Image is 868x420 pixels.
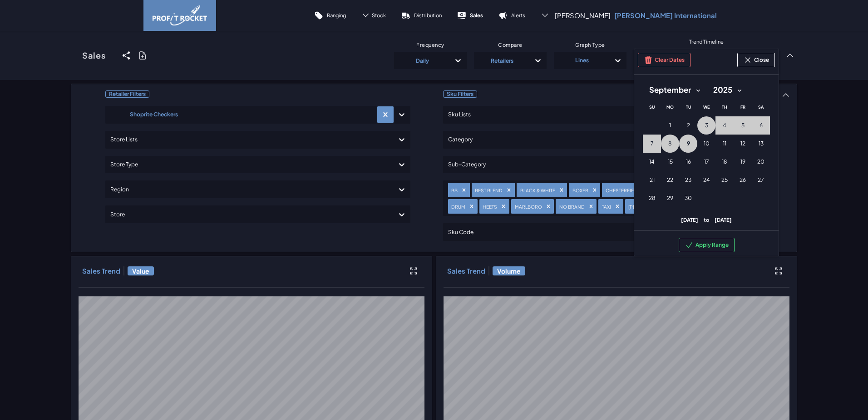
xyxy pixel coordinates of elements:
span: 16 [686,158,691,165]
span: Mo [666,105,674,110]
a: Ranging [306,5,354,26]
span: to [698,216,715,223]
div: BOXER [570,185,590,195]
div: BLACK & WHITE [518,185,557,195]
h3: Sales Trend [82,266,120,275]
span: 5 [741,122,745,129]
a: Distribution [394,5,449,26]
div: BB [449,185,459,195]
span: 25 [721,176,728,184]
a: Sales [71,41,117,70]
div: Remove BOXER [590,187,600,193]
span: 3 [705,122,708,129]
span: Sku Filters [443,90,477,98]
p: [PERSON_NAME] International [614,11,717,20]
span: Trend Timeline [689,38,724,45]
span: Frequency [416,41,444,48]
span: Volume [493,266,525,275]
span: Compare [498,41,523,48]
button: Clear Dates [638,53,690,67]
div: Remove BB [459,187,469,193]
span: 2 [687,122,690,129]
div: DRUM [449,202,467,211]
span: Fr [740,105,745,110]
span: We [703,105,710,110]
a: Alerts [491,5,533,26]
span: 27 [758,176,764,184]
div: MARLBORO [512,202,543,211]
div: Sku Code [448,225,727,240]
p: Sales [470,12,483,19]
div: Region [110,182,389,197]
span: 20 [757,158,764,165]
span: Graph Type [575,41,605,48]
div: Lines [559,53,605,68]
span: 6 [759,122,763,129]
span: 19 [740,158,745,165]
span: Tu [686,105,691,110]
span: 11 [723,140,726,147]
span: 10 [704,140,710,147]
span: 12 [740,140,745,147]
button: Apply Range [679,238,735,252]
span: 22 [667,176,673,184]
span: 9 [687,140,690,147]
span: Value [128,266,154,275]
span: 18 [722,158,727,165]
button: Close [737,53,775,67]
p: Ranging [327,12,346,19]
span: 23 [685,176,691,184]
div: Sub-Category [448,157,727,172]
p: Distribution [414,12,442,19]
div: Remove DRUM [467,203,477,210]
span: 7 [651,140,654,147]
span: 29 [667,195,673,202]
div: Store [110,207,389,222]
a: Sales [449,5,491,26]
span: Sa [758,105,764,110]
span: 15 [668,158,673,165]
span: Su [649,105,655,110]
div: Remove MARLBORO [543,203,553,210]
div: BEST BLEND [472,185,504,195]
span: 13 [759,140,764,147]
span: 8 [668,140,672,147]
img: image [153,5,207,25]
div: HEETS [480,202,498,211]
span: 4 [723,122,726,129]
div: Store Type [110,157,389,172]
span: 21 [650,176,655,184]
div: Shoprite Checkers [110,107,197,122]
div: Remove BEST BLEND [504,187,514,193]
div: Category [448,132,727,147]
div: TAXI [599,202,612,211]
span: 24 [703,176,710,184]
span: 1 [669,122,671,129]
span: 14 [649,158,655,165]
div: [PERSON_NAME] [626,202,669,211]
div: NO BRAND [557,202,586,211]
div: Remove TAXI [612,203,622,210]
span: [PERSON_NAME] [555,11,611,20]
span: 26 [740,176,746,184]
div: Sku Lists [448,107,727,122]
div: Retailers [479,53,525,68]
p: [DATE] [DATE] [643,216,770,223]
div: Remove NO BRAND [586,203,596,210]
span: Retailer Filters [105,90,149,98]
span: 28 [649,195,656,202]
div: CHESTERFIELD [603,185,641,195]
span: 30 [685,195,692,202]
span: 17 [704,158,709,165]
span: Th [722,105,727,110]
div: Remove HEETS [498,203,508,210]
div: Remove BLACK & WHITE [557,187,567,193]
h3: Sales Trend [447,266,485,275]
div: Daily [399,53,445,68]
span: Stock [372,12,386,19]
div: Store Lists [110,132,389,147]
p: Alerts [511,12,525,19]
